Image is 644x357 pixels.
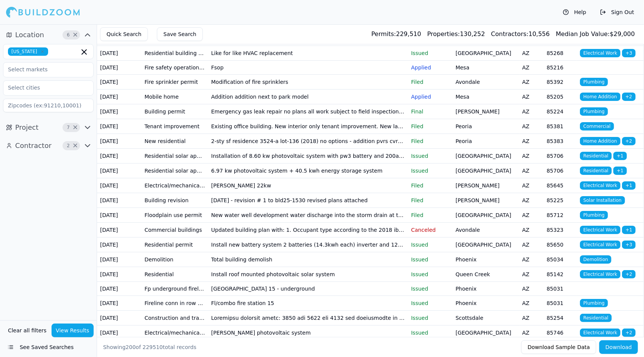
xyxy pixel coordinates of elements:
[97,89,141,104] td: [DATE]
[453,89,519,104] td: Mesa
[141,252,208,267] td: Demolition
[97,222,141,237] td: [DATE]
[72,33,78,37] span: Clear Location filters
[519,252,544,267] td: AZ
[141,134,208,148] td: New residential
[411,256,450,263] p: Issued
[453,282,519,296] td: Phoenix
[141,89,208,104] td: Mobile home
[411,167,450,175] p: Issued
[103,343,196,351] div: Showing of total records
[544,252,577,267] td: 85034
[519,178,544,193] td: AZ
[141,325,208,340] td: Electrical/mechanical permit
[371,30,396,38] span: Permits:
[411,226,450,234] p: Canceled
[453,296,519,310] td: Phoenix
[544,237,577,252] td: 85650
[64,31,72,39] span: 6
[613,167,627,175] span: + 1
[580,152,612,160] span: Residential
[411,182,450,189] p: Filed
[519,89,544,104] td: AZ
[97,296,141,310] td: [DATE]
[519,237,544,252] td: AZ
[622,93,636,101] span: + 2
[580,137,620,145] span: Home Addition
[622,241,636,249] span: + 3
[544,104,577,119] td: 85224
[64,142,72,149] span: 2
[453,104,519,119] td: [PERSON_NAME]
[208,237,408,252] td: Install new battery system 2 batteries (14.3kwh each) inverter and 125a backup load panel
[580,299,608,307] span: Plumbing
[453,310,519,325] td: Scottsdale
[491,30,529,38] span: Contractors:
[519,296,544,310] td: AZ
[453,163,519,178] td: [GEOGRAPHIC_DATA]
[97,178,141,193] td: [DATE]
[97,46,141,60] td: [DATE]
[208,325,408,340] td: [PERSON_NAME] photovoltaic system
[208,46,408,60] td: Like for like HVAC replacement
[141,310,208,325] td: Construction and trades residential
[519,282,544,296] td: AZ
[544,46,577,60] td: 85268
[519,193,544,208] td: AZ
[622,181,636,190] span: + 1
[544,296,577,310] td: 85031
[97,148,141,163] td: [DATE]
[143,344,163,350] span: 229510
[519,134,544,148] td: AZ
[72,144,78,148] span: Clear Contractor filters
[208,178,408,193] td: [PERSON_NAME] 22kw
[519,74,544,89] td: AZ
[519,325,544,340] td: AZ
[453,237,519,252] td: [GEOGRAPHIC_DATA]
[453,178,519,193] td: [PERSON_NAME]
[544,222,577,237] td: 85323
[544,178,577,193] td: 85645
[622,329,636,337] span: + 2
[15,30,44,40] span: Location
[97,282,141,296] td: [DATE]
[544,208,577,222] td: 85712
[519,222,544,237] td: AZ
[208,74,408,89] td: Modification of fire sprinklers
[411,64,450,71] p: Applied
[97,74,141,89] td: [DATE]
[580,314,612,322] span: Residential
[141,163,208,178] td: Residential solar app permit
[411,93,450,101] p: Applied
[208,296,408,310] td: Fl/combo fire station 15
[411,152,450,160] p: Issued
[411,137,450,145] p: Filed
[519,46,544,60] td: AZ
[411,78,450,86] p: Filed
[544,89,577,104] td: 85205
[15,122,39,133] span: Project
[208,222,408,237] td: Updated building plan with: 1. Occupant type according to the 2018 ibc 2. Occupant load according...
[411,285,450,293] p: Issued
[427,30,485,39] div: 130,252
[3,29,94,41] button: Location6Clear Location filters
[544,267,577,282] td: 85142
[519,148,544,163] td: AZ
[141,208,208,222] td: Floodplain use permit
[453,134,519,148] td: Peoria
[544,282,577,296] td: 85031
[141,148,208,163] td: Residential solar app permit
[3,121,94,134] button: Project7Clear Project filters
[580,78,608,86] span: Plumbing
[15,140,52,151] span: Contractor
[556,30,610,38] span: Median Job Value:
[596,6,638,18] button: Sign Out
[97,119,141,134] td: [DATE]
[208,267,408,282] td: Install roof mounted photovoltaic solar system
[208,119,408,134] td: Existing office building. New interior only tenant improvement. New layout finishes lighting rest...
[544,193,577,208] td: 85225
[580,107,608,116] span: Plumbing
[613,152,627,160] span: + 1
[141,104,208,119] td: Building permit
[519,163,544,178] td: AZ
